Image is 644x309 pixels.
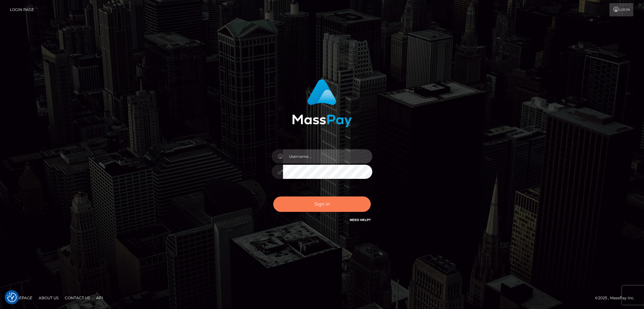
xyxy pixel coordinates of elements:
button: Sign in [273,196,371,212]
a: Need Help? [350,218,371,222]
button: Consent Preferences [7,293,17,302]
img: Revisit consent button [7,293,17,302]
a: Login [609,3,633,16]
a: API [94,293,106,303]
div: © 2025 , MassPay Inc. [595,295,639,301]
a: Contact Us [62,293,92,303]
a: About Us [36,293,61,303]
input: Username... [283,149,372,163]
img: MassPay Login [292,79,352,127]
a: Login Page [10,3,34,16]
a: Homepage [7,293,35,303]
